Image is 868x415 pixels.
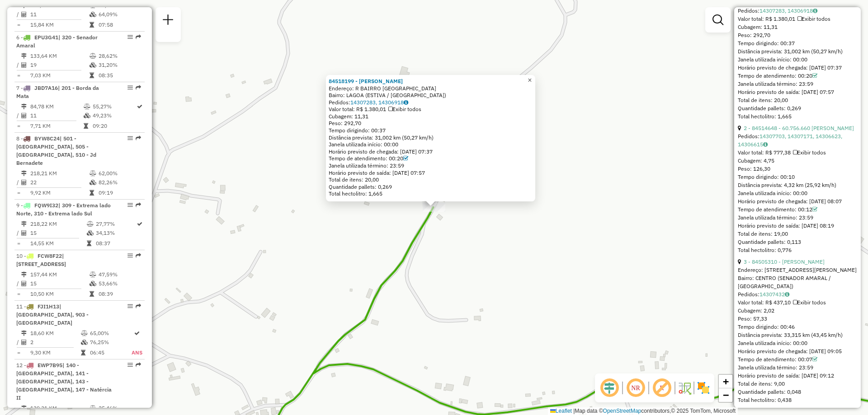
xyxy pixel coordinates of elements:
i: Observações [785,292,789,297]
span: 9 - [16,202,111,217]
div: Total de itens: 19,00 [738,230,857,238]
span: Exibir todos [793,299,826,306]
i: % de utilização do peso [87,221,94,227]
i: % de utilização da cubagem [87,230,94,236]
span: JBD7A16 [34,84,58,91]
div: Total de itens: 20,00 [738,96,857,104]
div: Horário previsto de saída: [DATE] 09:12 [738,372,857,380]
td: 19 [30,61,89,70]
span: + [723,376,729,387]
i: % de utilização do peso [84,104,90,109]
td: / [16,178,21,187]
td: 09:20 [92,121,136,131]
a: 14307703, 14307171, 14306623, 14306615 [738,133,842,148]
td: ANS [131,348,143,357]
div: Tempo de atendimento: 00:20 [329,155,533,162]
td: 2 [30,338,80,347]
td: / [16,10,21,19]
img: Exibir/Ocultar setores [696,381,711,395]
div: Valor total: R$ 437,10 [738,298,857,307]
td: 08:37 [95,239,136,248]
a: Com service time [812,206,817,213]
td: 7,71 KM [30,121,83,131]
i: % de utilização da cubagem [90,180,96,185]
td: 133,64 KM [30,51,89,61]
i: Rota otimizada [137,221,142,227]
div: Distância prevista: 33,315 km (43,45 km/h) [738,331,857,339]
span: 8 - [16,135,96,166]
i: Distância Total [21,104,27,109]
div: Janela utilizada início: 00:00 [738,56,857,64]
div: Tempo dirigindo: 00:46 [738,323,857,331]
span: | [573,408,575,414]
td: 76,25% [90,338,131,347]
td: 65,00% [90,329,131,338]
div: Horário previsto de chegada: [DATE] 09:05 [738,347,857,355]
div: Distância prevista: 4,32 km (25,92 km/h) [738,181,857,189]
td: 157,44 KM [30,270,89,279]
div: Pedidos: [738,7,857,15]
em: Opções [127,202,133,208]
div: Pedidos: [738,290,857,298]
i: Rota otimizada [134,331,140,336]
div: Valor total: R$ 1.380,01 [329,106,533,113]
div: Janela utilizada término: 23:59 [738,214,857,222]
div: Horário previsto de saída: [DATE] 07:57 [329,169,533,177]
em: Rota exportada [136,253,141,258]
td: 06:45 [90,348,131,357]
td: = [16,188,21,197]
td: 11 [30,10,89,19]
td: 139,31 KM [30,404,89,413]
i: Tempo total em rota [81,350,85,355]
span: EWP7B95 [38,362,62,368]
div: Janela utilizada início: 00:00 [738,339,857,347]
span: FJI1H13 [38,303,59,310]
i: % de utilização do peso [81,331,88,336]
span: BYW8C24 [34,135,60,142]
span: Peso: 57,33 [738,315,767,322]
td: = [16,71,21,80]
div: Bairro: LAGOA (ESTIVA / [GEOGRAPHIC_DATA]) [329,92,533,99]
div: Total hectolitro: 1,665 [329,190,533,197]
div: Tempo de atendimento: 00:20 [738,72,857,80]
a: Com service time [812,356,817,363]
a: 84518199 - [PERSON_NAME] [329,78,403,84]
div: Endereço: [STREET_ADDRESS][PERSON_NAME] [738,266,857,274]
span: Cubagem: 4,75 [738,157,774,164]
div: Total hectolitro: 0,776 [738,246,857,254]
div: Bairro: CENTRO (SENADOR AMARAL / [GEOGRAPHIC_DATA]) [738,274,857,290]
a: 14307283, 14306918 [759,7,817,14]
div: Janela utilizada término: 23:59 [738,80,857,88]
i: % de utilização do peso [90,171,96,176]
span: Ocultar deslocamento [599,377,620,399]
div: Horário previsto de chegada: [DATE] 07:37 [329,148,533,155]
span: | 201 - Borda da Mata [16,84,99,99]
div: Tempo dirigindo: 00:37 [738,39,857,47]
i: Rota otimizada [137,104,142,109]
i: % de utilização do peso [90,272,96,277]
div: Tempo dirigindo: 00:37 [329,127,533,134]
td: = [16,121,21,131]
a: 2 - 84514648 - 60.756.660 [PERSON_NAME] [744,125,854,131]
a: Com service time [403,155,408,162]
i: Total de Atividades [21,230,27,236]
td: = [16,289,21,298]
span: | [STREET_ADDRESS] [16,252,66,267]
i: Total de Atividades [21,281,27,286]
a: Exibir filtros [709,11,727,29]
span: Exibir todos [793,149,826,156]
i: % de utilização da cubagem [81,340,88,345]
td: 9,92 KM [30,188,89,197]
td: 34,13% [95,228,136,238]
span: Peso: 292,70 [329,120,361,126]
span: 6 - [16,34,98,49]
i: Observações [813,8,817,14]
div: Total de itens: 9,00 [738,380,857,388]
td: 218,22 KM [30,219,86,228]
div: Janela utilizada término: 23:59 [329,162,533,169]
div: Quantidade pallets: 0,269 [738,104,857,112]
td: 11 [30,111,83,120]
div: Total hectolitro: 0,438 [738,396,857,404]
td: 09:19 [98,188,141,197]
div: Tempo de atendimento: 00:12 [738,205,857,214]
